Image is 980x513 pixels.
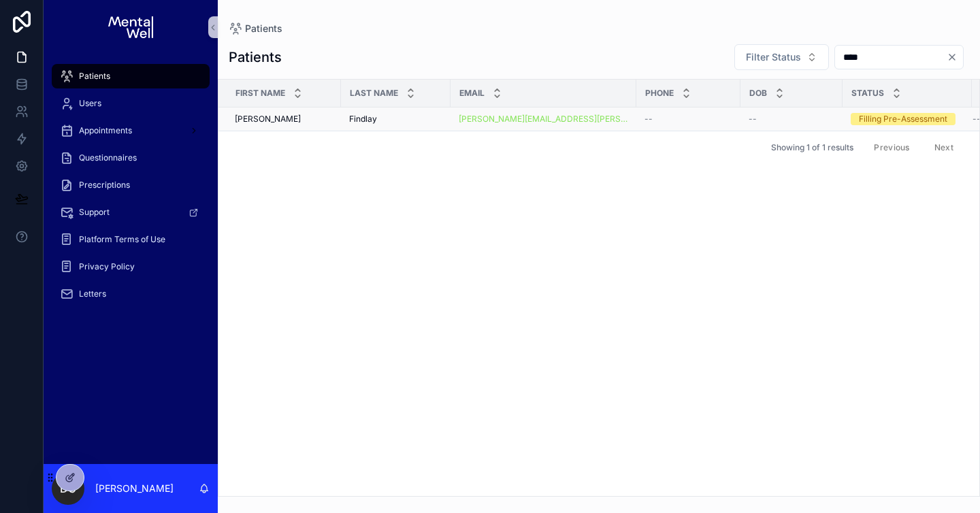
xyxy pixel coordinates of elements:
button: Select Button [734,44,829,70]
span: Status [851,88,884,99]
a: Platform Terms of Use [52,227,210,252]
button: Clear [947,52,963,63]
span: Privacy Policy [79,261,135,272]
span: Last Name [350,88,398,99]
a: Appointments [52,118,210,143]
a: [PERSON_NAME] [235,114,333,125]
h1: Patients [229,48,282,67]
a: Filling Pre-Assessment [851,113,964,125]
span: Users [79,98,101,109]
span: Filter Status [746,50,801,64]
a: Users [52,91,210,116]
a: -- [749,114,834,125]
span: Showing 1 of 1 results [771,142,853,153]
div: scrollable content [44,54,218,324]
a: Patients [52,64,210,88]
a: Questionnaires [52,146,210,170]
span: Patients [245,22,282,35]
span: Support [79,207,110,218]
a: Support [52,200,210,225]
span: Appointments [79,125,132,136]
a: [PERSON_NAME][EMAIL_ADDRESS][PERSON_NAME][DOMAIN_NAME] [459,114,628,125]
a: Prescriptions [52,173,210,197]
a: Letters [52,282,210,306]
p: [PERSON_NAME] [95,482,174,495]
span: [PERSON_NAME] [235,114,301,125]
span: Patients [79,71,110,82]
span: Platform Terms of Use [79,234,165,245]
span: Findlay [349,114,377,125]
a: -- [644,114,732,125]
div: Filling Pre-Assessment [859,113,947,125]
span: -- [749,114,757,125]
span: Prescriptions [79,180,130,191]
a: Privacy Policy [52,254,210,279]
span: -- [644,114,653,125]
span: DOB [749,88,767,99]
span: Letters [79,288,106,299]
a: Patients [229,22,282,35]
span: Email [459,88,485,99]
span: Questionnaires [79,152,137,163]
span: First Name [235,88,285,99]
a: Findlay [349,114,442,125]
img: App logo [108,16,152,38]
span: Phone [645,88,674,99]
